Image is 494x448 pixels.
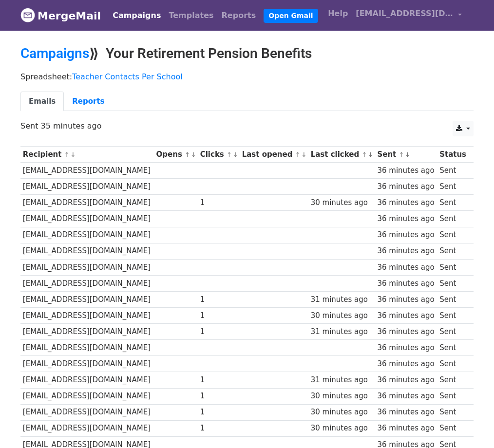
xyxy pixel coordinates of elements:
[311,423,373,434] div: 30 minutes ago
[437,420,469,436] td: Sent
[437,163,469,179] td: Sent
[20,340,154,356] td: [EMAIL_ADDRESS][DOMAIN_NAME]
[399,151,404,158] a: ↑
[437,324,469,340] td: Sent
[377,181,435,192] div: 36 minutes ago
[198,147,240,163] th: Clicks
[405,151,410,158] a: ↓
[311,391,373,402] div: 30 minutes ago
[20,45,474,62] h2: ⟫ Your Retirement Pension Benefits
[200,326,237,337] div: 1
[311,310,373,321] div: 30 minutes ago
[20,372,154,388] td: [EMAIL_ADDRESS][DOMAIN_NAME]
[200,294,237,305] div: 1
[20,275,154,291] td: [EMAIL_ADDRESS][DOMAIN_NAME]
[377,374,435,386] div: 36 minutes ago
[437,275,469,291] td: Sent
[437,211,469,227] td: Sent
[200,197,237,208] div: 1
[311,326,373,337] div: 31 minutes ago
[437,356,469,372] td: Sent
[311,294,373,305] div: 31 minutes ago
[64,92,113,112] a: Reports
[437,243,469,259] td: Sent
[437,195,469,211] td: Sent
[377,229,435,241] div: 36 minutes ago
[72,72,183,81] a: Teacher Contacts Per School
[308,147,375,163] th: Last clicked
[437,147,469,163] th: Status
[20,195,154,211] td: [EMAIL_ADDRESS][DOMAIN_NAME]
[200,310,237,321] div: 1
[352,4,466,27] a: [EMAIL_ADDRESS][DOMAIN_NAME]
[377,407,435,418] div: 36 minutes ago
[311,197,373,208] div: 30 minutes ago
[324,4,352,23] a: Help
[437,372,469,388] td: Sent
[218,6,260,25] a: Reports
[295,151,301,158] a: ↑
[301,151,306,158] a: ↓
[185,151,190,158] a: ↑
[437,340,469,356] td: Sent
[377,245,435,257] div: 36 minutes ago
[311,407,373,418] div: 30 minutes ago
[361,151,367,158] a: ↑
[20,243,154,259] td: [EMAIL_ADDRESS][DOMAIN_NAME]
[437,308,469,324] td: Sent
[377,358,435,370] div: 36 minutes ago
[377,391,435,402] div: 36 minutes ago
[20,404,154,420] td: [EMAIL_ADDRESS][DOMAIN_NAME]
[445,401,494,448] iframe: Chat Widget
[437,259,469,275] td: Sent
[20,259,154,275] td: [EMAIL_ADDRESS][DOMAIN_NAME]
[264,9,318,23] a: Open Gmail
[356,8,453,19] span: [EMAIL_ADDRESS][DOMAIN_NAME]
[437,291,469,307] td: Sent
[377,294,435,305] div: 36 minutes ago
[20,92,64,112] a: Emails
[200,407,237,418] div: 1
[20,227,154,243] td: [EMAIL_ADDRESS][DOMAIN_NAME]
[437,227,469,243] td: Sent
[20,324,154,340] td: [EMAIL_ADDRESS][DOMAIN_NAME]
[20,147,154,163] th: Recipient
[154,147,198,163] th: Opens
[109,6,165,25] a: Campaigns
[20,308,154,324] td: [EMAIL_ADDRESS][DOMAIN_NAME]
[20,121,474,131] p: Sent 35 minutes ago
[377,342,435,354] div: 36 minutes ago
[377,213,435,224] div: 36 minutes ago
[20,420,154,436] td: [EMAIL_ADDRESS][DOMAIN_NAME]
[377,423,435,434] div: 36 minutes ago
[377,197,435,208] div: 36 minutes ago
[20,388,154,404] td: [EMAIL_ADDRESS][DOMAIN_NAME]
[377,310,435,321] div: 36 minutes ago
[20,211,154,227] td: [EMAIL_ADDRESS][DOMAIN_NAME]
[20,8,35,22] img: MergeMail logo
[227,151,232,158] a: ↑
[368,151,373,158] a: ↓
[20,72,474,82] p: Spreadsheet:
[437,179,469,195] td: Sent
[70,151,76,158] a: ↓
[20,291,154,307] td: [EMAIL_ADDRESS][DOMAIN_NAME]
[200,374,237,386] div: 1
[375,147,437,163] th: Sent
[233,151,238,158] a: ↓
[311,374,373,386] div: 31 minutes ago
[200,423,237,434] div: 1
[20,5,101,26] a: MergeMail
[64,151,70,158] a: ↑
[377,262,435,273] div: 36 minutes ago
[200,391,237,402] div: 1
[165,6,217,25] a: Templates
[20,179,154,195] td: [EMAIL_ADDRESS][DOMAIN_NAME]
[377,326,435,337] div: 36 minutes ago
[437,404,469,420] td: Sent
[20,163,154,179] td: [EMAIL_ADDRESS][DOMAIN_NAME]
[20,45,89,61] a: Campaigns
[191,151,196,158] a: ↓
[240,147,308,163] th: Last opened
